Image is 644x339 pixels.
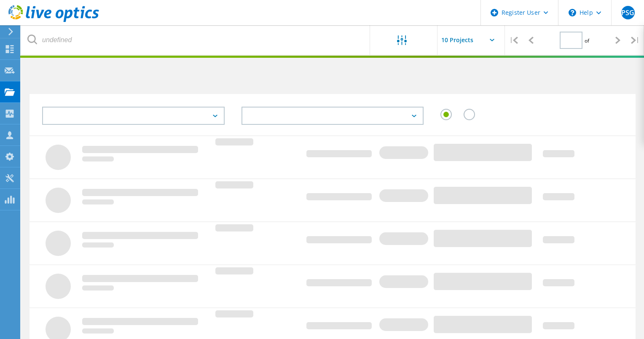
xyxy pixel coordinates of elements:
span: PSG [621,9,634,16]
a: Live Optics Dashboard [8,18,99,24]
span: of [585,37,589,44]
input: undefined [21,25,370,55]
div: | [627,25,644,55]
svg: \n [569,9,576,16]
div: | [505,25,522,55]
